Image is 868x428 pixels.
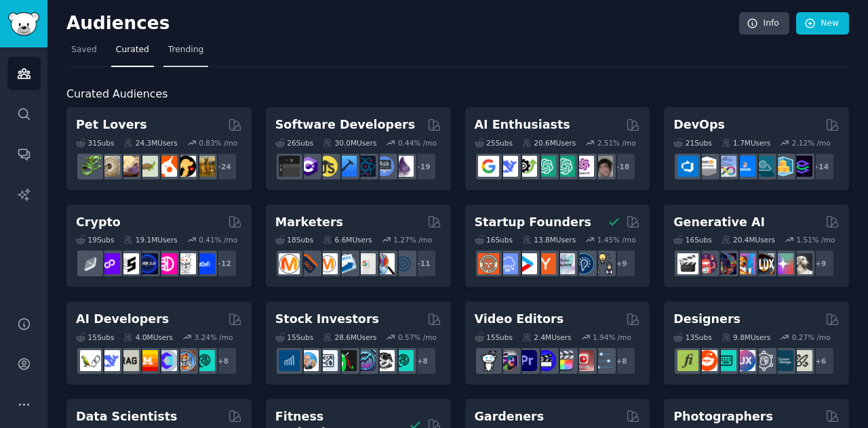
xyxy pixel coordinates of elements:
[279,156,300,177] img: software
[279,350,300,371] img: dividends
[175,350,196,371] img: llmops
[156,350,177,371] img: OpenSourceAI
[398,138,437,148] div: 0.44 % /mo
[573,350,594,371] img: Youtubevideo
[408,249,437,278] div: + 11
[118,253,139,274] img: ethstaker
[715,156,736,177] img: Docker_DevOps
[791,156,812,177] img: PlatformEngineers
[696,156,717,177] img: AWS_Certified_Experts
[317,350,338,371] img: Forex
[475,138,513,148] div: 25 Sub s
[123,235,177,244] div: 19.1M Users
[275,116,415,133] h2: Software Developers
[298,350,319,371] img: ValueInvesting
[66,39,102,67] a: Saved
[734,156,755,177] img: DevOpsLinks
[355,156,376,177] img: reactnative
[118,156,139,177] img: leopardgeckos
[393,235,432,244] div: 1.27 % /mo
[734,350,755,371] img: UXDesign
[497,350,518,371] img: editors
[696,253,717,274] img: dalle2
[753,350,774,371] img: userexperience
[535,253,556,274] img: ycombinator
[516,350,537,371] img: premiere
[673,408,773,425] h2: Photographers
[76,138,114,148] div: 31 Sub s
[209,152,237,181] div: + 24
[355,253,376,274] img: googleads
[535,156,556,177] img: chatgpt_promptDesign
[123,138,177,148] div: 24.3M Users
[522,138,576,148] div: 20.6M Users
[792,333,831,342] div: 0.27 % /mo
[722,138,771,148] div: 1.7M Users
[475,408,545,425] h2: Gardeners
[279,253,300,274] img: content_marketing
[478,156,499,177] img: GoogleGeminiAI
[796,235,835,244] div: 1.51 % /mo
[408,347,437,375] div: + 8
[592,350,613,371] img: postproduction
[8,12,39,36] img: GummySearch logo
[99,253,120,274] img: 0xPolygon
[573,156,594,177] img: OpenAIDev
[497,156,518,177] img: DeepSeek
[408,152,437,181] div: + 19
[80,350,101,371] img: LangChain
[80,156,101,177] img: herpetology
[336,253,357,274] img: Emailmarketing
[298,156,319,177] img: csharp
[99,350,120,371] img: DeepSeek
[275,311,379,328] h2: Stock Investors
[118,350,139,371] img: Rag
[275,214,343,231] h2: Marketers
[275,235,313,244] div: 18 Sub s
[76,235,114,244] div: 19 Sub s
[194,156,215,177] img: dogbreed
[355,350,376,371] img: StocksAndTrading
[475,235,513,244] div: 16 Sub s
[137,156,158,177] img: turtle
[597,138,636,148] div: 2.51 % /mo
[772,253,793,274] img: starryai
[323,138,376,148] div: 30.0M Users
[554,253,575,274] img: indiehackers
[275,333,313,342] div: 15 Sub s
[76,333,114,342] div: 15 Sub s
[554,156,575,177] img: chatgpt_prompts_
[199,138,237,148] div: 0.83 % /mo
[393,156,414,177] img: elixir
[791,253,812,274] img: DreamBooth
[111,39,154,67] a: Curated
[772,350,793,371] img: learndesign
[673,333,711,342] div: 13 Sub s
[806,249,835,278] div: + 9
[398,333,437,342] div: 0.57 % /mo
[806,347,835,375] div: + 6
[123,333,173,342] div: 4.0M Users
[393,253,414,274] img: OnlineMarketing
[475,214,591,231] h2: Startup Founders
[374,253,395,274] img: MarketingResearch
[608,347,636,375] div: + 8
[137,350,158,371] img: MistralAI
[478,350,499,371] img: gopro
[175,156,196,177] img: PetAdvice
[772,156,793,177] img: aws_cdk
[715,350,736,371] img: UI_Design
[393,350,414,371] img: technicalanalysis
[66,86,167,103] span: Curated Audiences
[673,311,741,328] h2: Designers
[175,253,196,274] img: CryptoNews
[739,12,789,35] a: Info
[194,350,215,371] img: AIDevelopersSociety
[696,350,717,371] img: logodesign
[275,138,313,148] div: 26 Sub s
[71,44,97,56] span: Saved
[673,138,711,148] div: 21 Sub s
[796,12,849,35] a: New
[323,333,376,342] div: 28.6M Users
[209,249,237,278] div: + 12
